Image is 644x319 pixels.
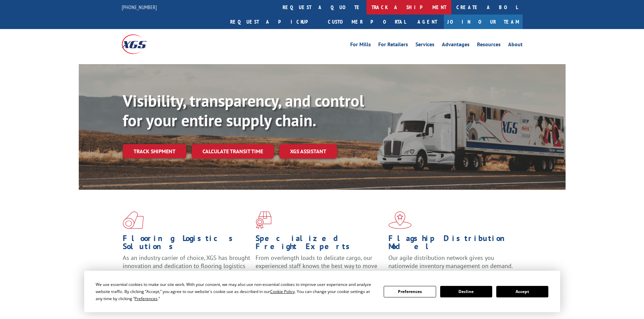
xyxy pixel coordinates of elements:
div: We use essential cookies to make our site work. With your consent, we may also use non-essential ... [96,281,376,302]
h1: Specialized Freight Experts [256,234,383,254]
a: For Retailers [378,42,408,49]
span: As an industry carrier of choice, XGS has brought innovation and dedication to flooring logistics... [123,254,250,278]
a: Request a pickup [225,15,323,29]
h1: Flooring Logistics Solutions [123,234,251,254]
a: Customer Portal [323,15,411,29]
a: Agent [411,15,444,29]
b: Visibility, transparency, and control for your entire supply chain. [123,90,364,131]
a: Resources [477,42,501,49]
a: Join Our Team [444,15,523,29]
button: Decline [440,286,492,297]
h1: Flagship Distribution Model [388,234,516,254]
a: Advantages [442,42,470,49]
a: XGS ASSISTANT [279,144,337,159]
span: Preferences [135,296,158,301]
p: From overlength loads to delicate cargo, our experienced staff knows the best way to move your fr... [256,254,383,284]
a: Services [415,42,434,49]
span: Cookie Policy [270,289,295,294]
div: Cookie Consent Prompt [84,271,560,312]
img: xgs-icon-focused-on-flooring-red [256,211,271,229]
a: Track shipment [123,144,186,158]
a: About [508,42,523,49]
a: For Mills [350,42,371,49]
img: xgs-icon-flagship-distribution-model-red [388,211,412,229]
button: Preferences [384,286,436,297]
span: Our agile distribution network gives you nationwide inventory management on demand. [388,254,513,270]
a: [PHONE_NUMBER] [122,4,157,10]
a: Calculate transit time [192,144,274,159]
img: xgs-icon-total-supply-chain-intelligence-red [123,211,144,229]
button: Accept [496,286,548,297]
